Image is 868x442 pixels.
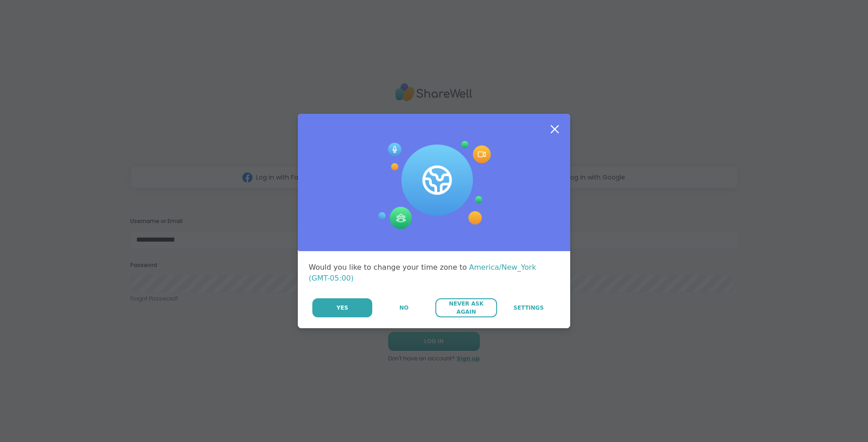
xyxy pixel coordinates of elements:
[309,262,559,284] div: Would you like to change your time zone to
[312,298,372,317] button: Yes
[336,304,348,312] span: Yes
[373,298,434,317] button: No
[309,263,536,282] span: America/New_York (GMT-05:00)
[399,304,409,312] span: No
[377,141,491,230] img: Session Experience
[440,300,492,316] span: Never Ask Again
[513,304,544,312] span: Settings
[435,298,497,317] button: Never Ask Again
[498,298,559,317] a: Settings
